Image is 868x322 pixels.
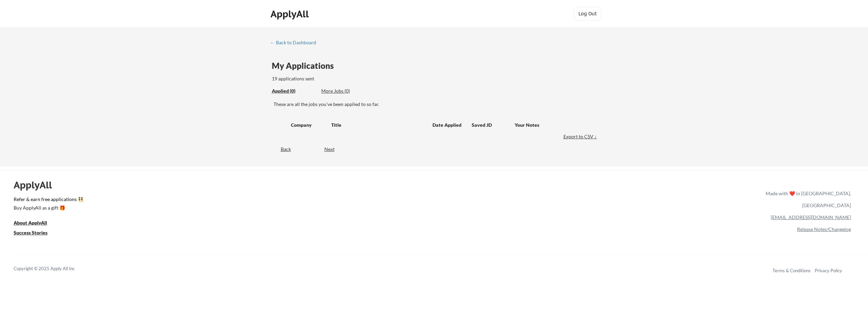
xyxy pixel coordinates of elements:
div: ApplyAll [14,179,60,191]
u: About ApplyAll [14,220,47,226]
div: Back [270,146,291,153]
div: Export to CSV ↓ [563,133,599,140]
a: Buy ApplyAll as a gift 🎁 [14,204,82,213]
a: Terms & Conditions [773,268,811,273]
div: These are job applications we think you'd be a good fit for, but couldn't apply you to automatica... [321,88,371,95]
div: Copyright © 2025 Apply All Inc [14,265,92,272]
div: ← Back to Dashboard [270,40,321,45]
div: ApplyAll [270,8,311,20]
div: My Applications [272,62,339,70]
a: Privacy Policy [815,268,842,273]
div: Company [291,122,325,128]
div: 19 applications sent [272,75,404,82]
a: Release Notes/Changelog [797,226,851,232]
a: About ApplyAll [14,219,57,228]
a: Success Stories [14,229,57,237]
div: These are all the jobs you've been applied to so far. [272,88,316,95]
a: [EMAIL_ADDRESS][DOMAIN_NAME] [771,214,851,220]
div: Title [331,122,426,128]
div: Applied (0) [272,88,316,94]
div: Saved JD [472,119,515,131]
div: Next [324,146,342,153]
button: Log Out [574,7,601,20]
div: Buy ApplyAll as a gift 🎁 [14,205,82,210]
u: Success Stories [14,230,47,235]
div: More Jobs (0) [321,88,371,94]
a: Refer & earn free applications 👯‍♀️ [14,197,623,204]
div: These are all the jobs you've been applied to so far. [274,101,599,108]
div: Your Notes [515,122,592,128]
a: ← Back to Dashboard [270,40,321,47]
div: Date Applied [432,122,462,128]
div: Made with ❤️ in [GEOGRAPHIC_DATA], [GEOGRAPHIC_DATA] [763,187,851,211]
